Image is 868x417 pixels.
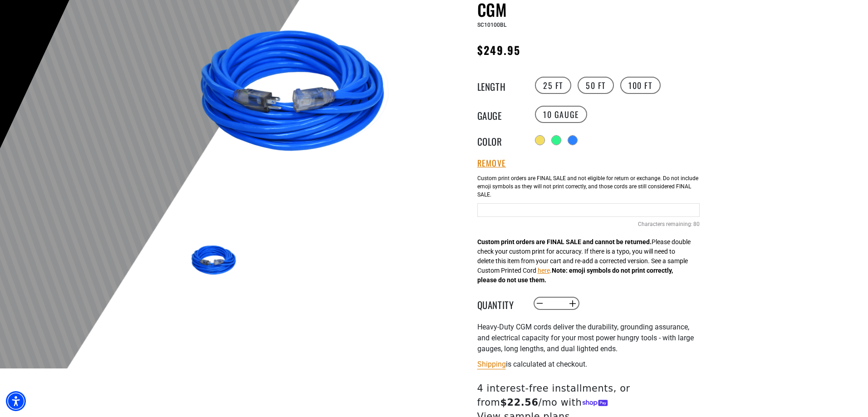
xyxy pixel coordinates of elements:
[477,298,523,309] label: Quantity
[477,42,521,58] span: $249.95
[578,77,614,94] label: 50 FT
[535,77,571,94] label: 25 FT
[477,134,523,146] legend: Color
[477,267,673,284] strong: Note: emoji symbols do not print correctly, please do not use them.
[477,358,700,370] div: is calculated at checkout.
[535,106,587,123] label: 10 Gauge
[638,221,692,227] span: Characters remaining:
[189,235,241,287] img: blue
[477,22,506,28] span: SC10100BL
[620,77,661,94] label: 100 FT
[477,323,694,353] span: Heavy-Duty CGM cords deliver the durability, grounding assurance, and electrical capacity for you...
[538,266,550,275] button: here
[477,158,506,168] button: Remove
[477,108,523,120] legend: Gauge
[693,220,700,228] span: 80
[477,79,523,91] legend: Length
[477,360,506,368] a: Shipping
[6,391,26,411] div: Accessibility Menu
